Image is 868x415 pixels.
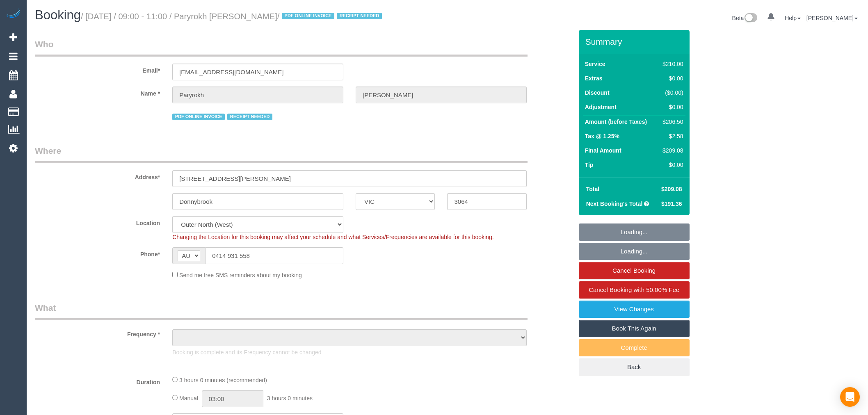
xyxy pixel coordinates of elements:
[81,12,384,21] small: / [DATE] / 09:00 - 11:00 / Paryrokh [PERSON_NAME]
[179,272,302,278] span: Send me free SMS reminders about my booking
[179,377,267,383] span: 3 hours 0 minutes (recommended)
[29,216,166,227] label: Location
[205,247,343,264] input: Phone*
[29,375,166,386] label: Duration
[659,161,683,169] div: $0.00
[447,193,526,210] input: Post Code*
[589,286,679,293] span: Cancel Booking with 50.00% Fee
[172,64,343,80] input: Email*
[5,8,21,20] img: Automaid Logo
[277,12,384,21] span: /
[585,103,617,111] label: Adjustment
[744,13,757,24] img: New interface
[659,132,683,140] div: $2.58
[732,15,758,21] a: Beta
[585,60,605,68] label: Service
[337,13,382,19] span: RECEIPT NEEDED
[585,89,610,97] label: Discount
[35,145,528,163] legend: Where
[29,247,166,258] label: Phone*
[806,15,858,21] a: [PERSON_NAME]
[356,87,527,103] input: Last Name*
[29,64,166,75] label: Email*
[579,281,690,299] a: Cancel Booking with 50.00% Fee
[661,186,682,192] span: $209.08
[35,38,528,57] legend: Who
[29,170,166,181] label: Address*
[579,301,690,318] a: View Changes
[172,114,225,120] span: PDF ONLINE INVOICE
[579,320,690,337] a: Book This Again
[172,87,343,103] input: First Name*
[172,193,343,210] input: Suburb*
[172,348,527,356] p: Booking is complete and its Frequency cannot be changed
[659,74,683,82] div: $0.00
[35,8,81,22] span: Booking
[659,60,683,68] div: $210.00
[29,87,166,98] label: Name *
[661,201,682,207] span: $191.36
[227,114,272,120] span: RECEIPT NEEDED
[179,395,198,401] span: Manual
[35,302,528,320] legend: What
[659,89,683,97] div: ($0.00)
[586,201,643,207] strong: Next Booking's Total
[659,118,683,126] div: $206.50
[585,132,619,140] label: Tax @ 1.25%
[579,358,690,376] a: Back
[267,395,313,401] span: 3 hours 0 minutes
[585,161,594,169] label: Tip
[172,234,493,240] span: Changing the Location for this booking may affect your schedule and what Services/Frequencies are...
[659,103,683,111] div: $0.00
[659,146,683,155] div: $209.08
[585,74,603,82] label: Extras
[29,327,166,338] label: Frequency *
[579,262,690,279] a: Cancel Booking
[282,13,334,19] span: PDF ONLINE INVOICE
[585,146,621,155] label: Final Amount
[585,37,685,46] h3: Summary
[785,15,801,21] a: Help
[586,186,599,192] strong: Total
[840,387,860,407] div: Open Intercom Messenger
[585,118,647,126] label: Amount (before Taxes)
